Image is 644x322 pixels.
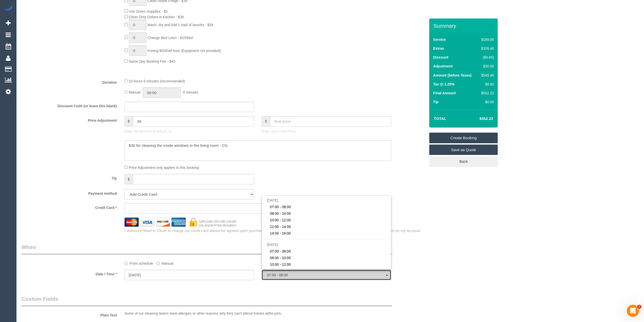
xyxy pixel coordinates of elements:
[433,46,444,51] label: Extras
[121,218,241,226] img: credit cards
[270,218,291,223] span: 10:00 - 12:00
[129,166,199,170] span: Price Adjustment only applies to this booking
[124,116,133,127] span: $
[433,91,456,96] label: Final Amount
[464,117,493,121] h4: $552.22
[429,156,498,167] a: Back
[129,9,168,13] span: Use Green Supplies - $5
[124,262,128,265] input: From schedule
[270,224,291,229] span: 12:00 - 14:00
[262,129,391,134] p: Enter your Final Price
[18,116,121,123] label: Price Adjustment
[433,82,454,87] label: Tax @ 1.25%
[129,79,185,83] span: 10 hours 0 minutes (recommended)
[124,174,133,184] span: $
[121,228,429,233] div: I authorize Maid to Clean to charge my credit card above for agreed upon purchases.
[148,23,213,27] span: Wash, dry and fold 1 load of laundry - $39
[429,133,498,143] a: Create Booking
[479,99,494,104] div: $0.00
[18,270,121,277] label: Date / Time *
[270,116,391,127] input: final price
[479,64,494,69] div: $30.00
[22,243,392,255] legend: When
[479,82,494,87] div: $6.82
[129,59,175,63] span: Same Day Booking Fee - $40
[637,305,641,309] span: 3
[270,211,291,216] span: 08:00 - 10:00
[270,255,291,260] span: 08:00 - 10:00
[429,145,498,155] a: Save as Quote
[433,37,446,42] label: Service
[124,259,153,266] label: From schedule
[479,37,494,42] div: $189.00
[18,78,121,85] label: Duration
[270,249,291,254] span: 07:00 - 08:00
[479,55,494,60] div: ($0.00)
[124,311,391,316] p: Some of our cleaning teams have allergies or other reasons why they can't attend homes withs pets.
[267,243,278,247] span: [DATE]
[18,203,121,210] label: Credit Card *
[479,73,494,78] div: $545.40
[124,270,254,280] input: DD/MM/YYYY
[148,49,221,53] span: Ironing $50/half hour (Equipment not provided)
[22,295,392,307] legend: Custom Fields
[156,262,160,265] input: Manual
[627,305,639,317] iframe: Intercom live chat
[479,46,494,51] div: $326.40
[262,116,270,127] span: $
[129,206,318,211] iframe: Secure card payment input frame
[433,99,438,104] label: Tip
[3,5,13,12] img: Automaid Logo
[262,270,391,280] button: 07:00 - 08:00
[433,73,471,78] label: Amount (before Taxes)
[267,273,386,277] span: 07:00 - 08:00
[270,231,291,236] span: 14:00 - 16:00
[183,90,198,94] span: 0 minutes
[433,23,495,29] h3: Summary
[156,259,173,266] label: Manual
[18,311,121,318] label: Plain Text
[270,262,291,267] span: 10:00 - 12:00
[433,55,448,60] label: Discount
[18,189,121,196] label: Payment method
[267,198,278,202] span: [DATE]
[129,15,184,19] span: Clean Dirty Dishes in Kitchen - $39
[433,64,453,69] label: Adjustment
[270,204,291,209] span: 07:00 - 08:00
[479,91,494,96] div: $552.22
[129,90,140,94] span: Manual
[434,116,446,121] strong: Total
[124,129,254,134] p: Enter the Amount to Adjust, or
[148,36,193,40] span: Change Bed Linen - $15/bed
[18,174,121,181] label: Tip
[18,102,121,109] label: Discount Code (or leave this blank)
